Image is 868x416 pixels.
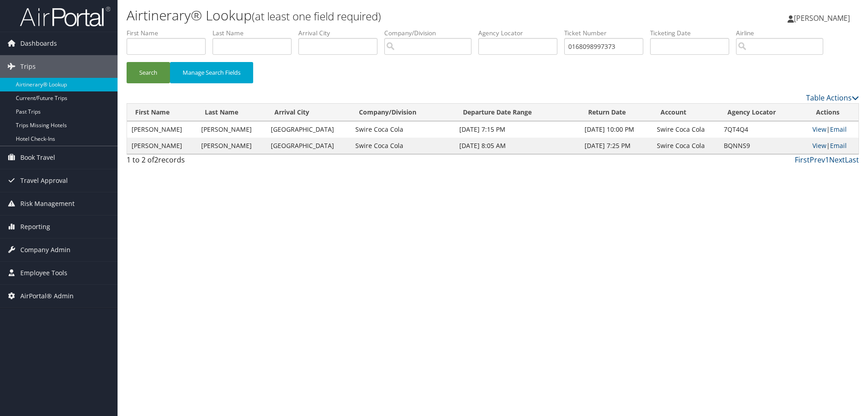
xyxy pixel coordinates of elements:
[127,62,170,83] button: Search
[197,138,266,154] td: [PERSON_NAME]
[197,104,266,121] th: Last Name: activate to sort column ascending
[127,104,197,121] th: First Name: activate to sort column ascending
[20,146,55,169] span: Book Travel
[20,32,57,55] span: Dashboards
[252,9,381,24] small: (at least one field required)
[808,104,859,121] th: Actions
[808,121,859,138] td: |
[127,29,212,38] label: First Name
[20,285,74,307] span: AirPortal® Admin
[212,29,298,38] label: Last Name
[127,154,300,170] div: 1 to 2 of records
[794,13,850,23] span: [PERSON_NAME]
[20,192,75,215] span: Risk Management
[127,121,197,138] td: [PERSON_NAME]
[719,138,808,154] td: BQNNS9
[197,121,266,138] td: [PERSON_NAME]
[351,138,455,154] td: Swire Coca Cola
[20,55,36,78] span: Trips
[20,6,110,27] img: airportal-logo.png
[830,125,847,134] a: Email
[20,169,68,192] span: Travel Approval
[478,29,564,38] label: Agency Locator
[20,239,71,261] span: Company Admin
[127,6,615,25] h1: Airtinerary® Lookup
[812,141,826,150] a: View
[808,138,859,154] td: |
[266,104,351,121] th: Arrival City: activate to sort column ascending
[580,104,652,121] th: Return Date: activate to sort column ascending
[154,155,158,165] span: 2
[580,121,652,138] td: [DATE] 10:00 PM
[384,29,478,38] label: Company/Division
[170,62,253,83] button: Manage Search Fields
[298,29,384,38] label: Arrival City
[810,155,825,165] a: Prev
[652,138,719,154] td: Swire Coca Cola
[652,104,719,121] th: Account: activate to sort column ascending
[652,121,719,138] td: Swire Coca Cola
[266,121,351,138] td: [GEOGRAPHIC_DATA]
[829,155,845,165] a: Next
[351,104,455,121] th: Company/Division
[564,29,650,38] label: Ticket Number
[719,104,808,121] th: Agency Locator: activate to sort column ascending
[650,29,736,38] label: Ticketing Date
[580,138,652,154] td: [DATE] 7:25 PM
[830,141,847,150] a: Email
[719,121,808,138] td: 7QT4Q4
[455,138,580,154] td: [DATE] 8:05 AM
[20,215,50,238] span: Reporting
[795,155,810,165] a: First
[825,155,829,165] a: 1
[455,121,580,138] td: [DATE] 7:15 PM
[736,29,830,38] label: Airline
[266,138,351,154] td: [GEOGRAPHIC_DATA]
[806,93,859,103] a: Table Actions
[351,121,455,138] td: Swire Coca Cola
[788,5,859,32] a: [PERSON_NAME]
[845,155,859,165] a: Last
[812,125,826,134] a: View
[127,138,197,154] td: [PERSON_NAME]
[20,262,67,284] span: Employee Tools
[455,104,580,121] th: Departure Date Range: activate to sort column descending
